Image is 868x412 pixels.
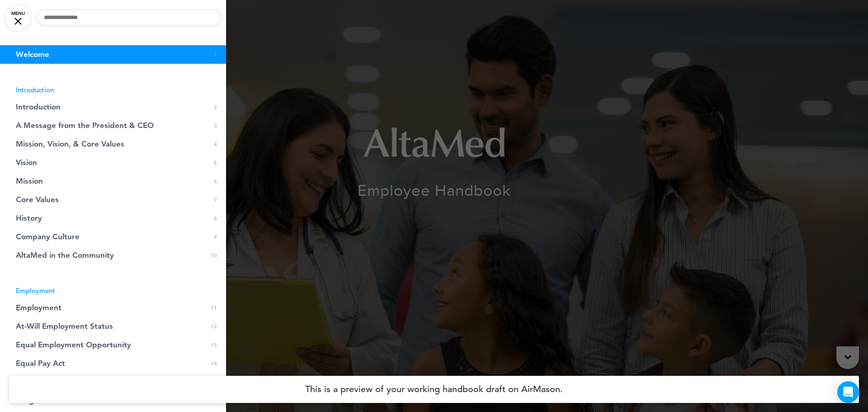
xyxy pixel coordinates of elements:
[211,360,217,367] span: 14
[214,103,217,111] span: 2
[16,51,49,58] span: Welcome
[16,140,124,148] span: Mission, Vision, & Core Values
[211,304,217,312] span: 11
[16,304,61,312] span: Employment
[214,51,217,58] span: 1
[214,196,217,204] span: 7
[214,159,217,166] span: 5
[16,397,113,404] span: Religious Accommodations
[214,177,217,185] span: 6
[16,251,114,259] span: AltaMed in the Community
[214,233,217,241] span: 9
[9,376,859,403] h4: This is a preview of your working handbook draft on AirMason.
[211,341,217,349] span: 13
[5,5,32,32] a: MENU
[214,122,217,129] span: 3
[16,322,113,330] span: At-Will Employment Status
[16,122,154,129] span: A Message from the President & CEO
[214,214,217,222] span: 8
[837,381,859,403] div: Open Intercom Messenger
[16,196,59,204] span: Core Values
[16,214,42,222] span: History
[211,322,217,330] span: 12
[16,103,61,111] span: Introduction
[16,177,43,185] span: Mission
[16,159,37,166] span: Vision
[16,341,131,349] span: Equal Employment Opportunity
[214,140,217,148] span: 4
[16,360,65,367] span: Equal Pay Act
[16,233,80,241] span: Company Culture
[211,251,217,259] span: 10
